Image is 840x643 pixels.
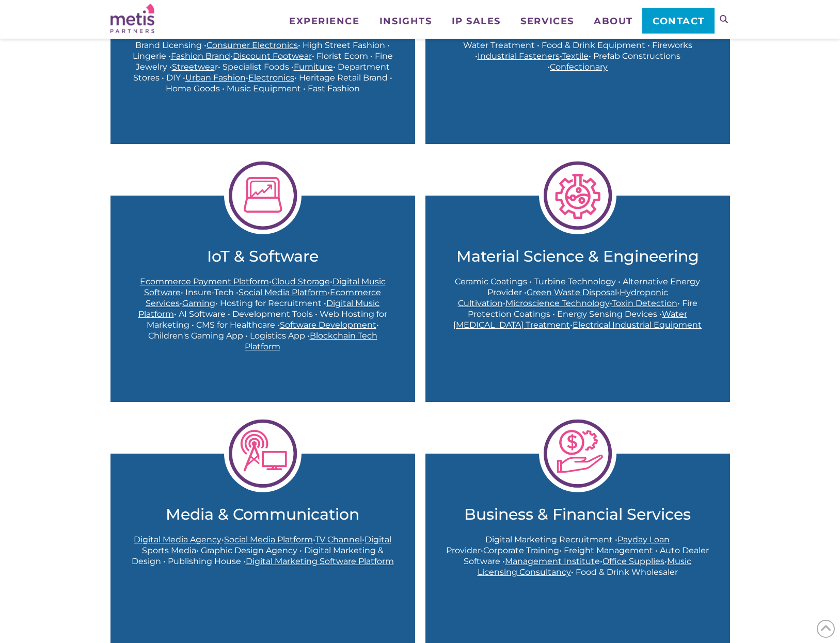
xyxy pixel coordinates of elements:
[573,320,702,330] a: Electrical Industrial Equipment
[446,276,709,330] p: Ceramic Coatings • Turbine Technology • Alternative Energy Provider • • • • • Fire Protection Coa...
[233,51,312,61] a: Discount Footwear
[140,277,269,286] a: Ecommerce Payment Platform
[539,157,616,234] img: MaterialScienceEngineer-1024x1024.png
[245,331,377,351] a: Blockchain Tech Platform
[642,8,714,34] a: Contact
[185,73,246,83] a: Urban Fashion
[239,287,327,297] a: Social Media Platform
[527,287,617,297] a: Green Waste Disposal
[172,62,218,72] a: Streetwear
[505,556,595,566] span: Management Institut
[550,62,608,72] a: Confectionary
[505,298,610,308] a: Microscience Technology
[182,298,215,308] a: Gaming
[478,51,560,61] a: Industrial Fasteners
[505,556,600,566] a: Management Institute
[562,51,589,61] a: Textile
[131,534,394,567] p: • • • • Graphic Design Agency • Digital Marketing & Design • Publishing House •
[446,534,709,577] p: Digital Marketing Recruitment • • • Freight Management • Auto Dealer Software • • • • Food & Drin...
[224,157,302,234] img: IoTsoftware-1-1024x1024.png
[446,247,709,266] a: Material Science & Engineering
[110,4,154,33] img: Metis Partners
[446,18,709,72] p: • Scanning Devices • • Transceiver Devices • • HVAC systems • Water Treatment • Food & Drink Equi...
[224,415,302,492] img: MediaComms-1024x1024.png
[280,320,376,330] a: Software Development
[379,17,432,26] span: Insights
[817,620,835,638] span: Back to Top
[452,17,501,26] span: IP Sales
[594,17,633,26] span: About
[539,415,616,492] img: FinancialBusServices-1024x1024-1.png
[653,17,705,26] span: Contact
[171,51,230,61] a: Fashion Brand
[131,276,394,352] p: • • • Insure-Tech • • • • Hosting for Recruitment • • AI Software • Development Tools • Web Hosti...
[131,18,394,94] p: • Music & Video • Cosmetics• • • Equestrian Equipment • Brand Licensing • • High Street Fashion •...
[446,505,709,524] a: Business & Financial Services
[289,17,359,26] span: Experience
[224,535,313,544] a: Social Media Platform
[131,247,394,266] a: IoT & Software
[131,505,394,524] a: Media & Communication
[207,40,298,50] a: Consumer Electronics
[612,298,677,308] a: Toxin Detection
[315,535,362,544] a: TV Channel
[246,556,394,566] a: Digital Marketing Software Platform
[172,62,215,72] span: Streetwea
[294,62,333,72] a: Furniture
[134,535,221,544] a: Digital Media Agency
[520,17,574,26] span: Services
[272,277,330,286] a: Cloud Storage
[248,73,294,83] a: Electronics
[483,545,559,555] a: Corporate Training
[603,556,664,566] a: Office Supplies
